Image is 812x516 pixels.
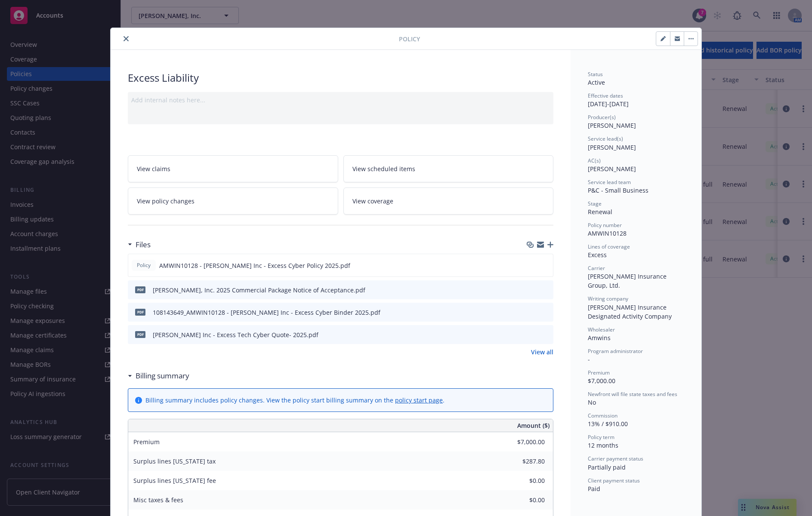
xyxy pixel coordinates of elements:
[153,308,380,317] div: 108143649_AMWIN10128 - [PERSON_NAME] Inc - Excess Cyber Binder 2025.pdf
[128,370,189,381] div: Billing summary
[137,164,170,173] span: View claims
[135,309,145,315] span: pdf
[159,261,350,270] span: AMWIN10128 - [PERSON_NAME] Inc - Excess Cyber Policy 2025.pdf
[588,326,615,333] span: Wholesaler
[399,34,420,43] span: Policy
[588,208,612,216] span: Renewal
[588,92,623,99] span: Effective dates
[588,200,602,207] span: Stage
[136,239,151,250] h3: Files
[588,250,684,259] div: Excess
[528,330,535,339] button: download file
[588,165,636,173] span: [PERSON_NAME]
[135,286,145,293] span: pdf
[128,155,338,182] a: View claims
[135,331,145,338] span: pdf
[588,433,614,441] span: Policy term
[128,239,151,250] div: Files
[128,187,338,215] a: View policy changes
[542,330,550,339] button: preview file
[588,78,605,86] span: Active
[588,295,628,302] span: Writing company
[121,34,131,44] button: close
[588,441,618,449] span: 12 months
[133,476,216,485] span: Surplus lines [US_STATE] fee
[137,197,195,206] span: View policy changes
[352,164,415,173] span: View scheduled items
[528,286,535,295] button: download file
[542,308,550,317] button: preview file
[588,272,668,289] span: [PERSON_NAME] Insurance Group, Ltd.
[343,187,554,215] a: View coverage
[588,463,626,471] span: Partially paid
[395,396,443,404] a: policy start page
[588,377,615,385] span: $7,000.00
[588,71,603,78] span: Status
[528,308,535,317] button: download file
[588,485,600,493] span: Paid
[588,347,643,355] span: Program administrator
[136,370,189,381] h3: Billing summary
[588,477,640,484] span: Client payment status
[133,496,183,504] span: Misc taxes & fees
[494,474,550,487] input: 0.00
[588,221,622,229] span: Policy number
[352,197,393,206] span: View coverage
[588,186,648,194] span: P&C - Small Business
[588,303,672,320] span: [PERSON_NAME] Insurance Designated Activity Company
[588,334,611,342] span: Amwins
[494,494,550,507] input: 0.00
[588,121,636,129] span: [PERSON_NAME]
[588,157,601,164] span: AC(s)
[494,455,550,468] input: 0.00
[133,457,216,465] span: Surplus lines [US_STATE] tax
[588,412,617,419] span: Commission
[588,143,636,151] span: [PERSON_NAME]
[588,178,631,186] span: Service lead team
[494,436,550,448] input: 0.00
[588,243,630,250] span: Lines of coverage
[588,398,596,406] span: No
[588,135,623,142] span: Service lead(s)
[131,95,550,104] div: Add internal notes here...
[343,155,554,182] a: View scheduled items
[153,330,318,339] div: [PERSON_NAME] Inc - Excess Tech Cyber Quote- 2025.pdf
[588,390,677,398] span: Newfront will file state taxes and fees
[128,71,553,85] div: Excess Liability
[588,355,590,363] span: -
[531,347,553,356] a: View all
[517,421,550,430] span: Amount ($)
[588,264,605,272] span: Carrier
[588,114,616,121] span: Producer(s)
[153,286,365,295] div: [PERSON_NAME], Inc. 2025 Commercial Package Notice of Acceptance.pdf
[542,286,550,295] button: preview file
[588,92,684,108] div: [DATE] - [DATE]
[588,455,643,462] span: Carrier payment status
[588,229,627,237] span: AMWIN10128
[588,420,628,428] span: 13% / $910.00
[588,369,610,376] span: Premium
[542,261,550,270] button: preview file
[135,261,152,269] span: Policy
[145,396,445,405] div: Billing summary includes policy changes. View the policy start billing summary on the .
[528,261,535,270] button: download file
[133,438,160,446] span: Premium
